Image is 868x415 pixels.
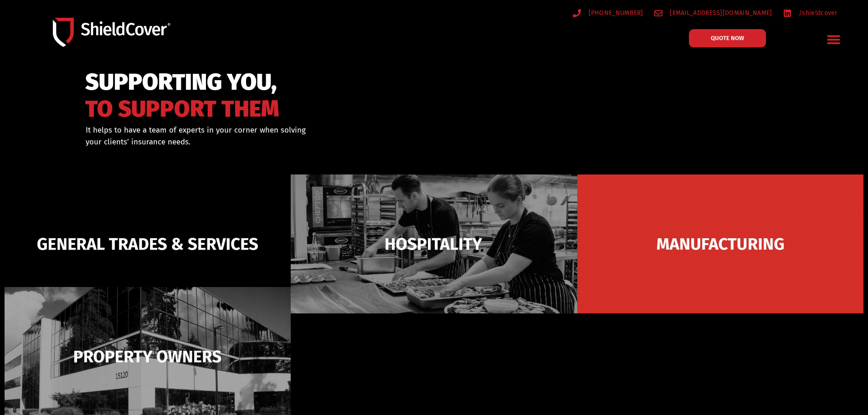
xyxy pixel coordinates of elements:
[689,29,766,47] a: QUOTE NOW
[86,124,481,148] div: It helps to have a team of experts in your corner when solving
[823,29,845,50] div: Menu Toggle
[654,7,772,19] a: [EMAIL_ADDRESS][DOMAIN_NAME]
[573,7,643,19] a: [PHONE_NUMBER]
[668,7,772,19] span: [EMAIL_ADDRESS][DOMAIN_NAME]
[711,35,744,41] span: QUOTE NOW
[796,7,837,19] span: /shieldcover
[85,73,279,92] span: SUPPORTING YOU,
[783,7,837,19] a: /shieldcover
[53,18,170,46] img: Shield-Cover-Underwriting-Australia-logo-full
[586,7,643,19] span: [PHONE_NUMBER]
[86,136,481,148] p: your clients’ insurance needs.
